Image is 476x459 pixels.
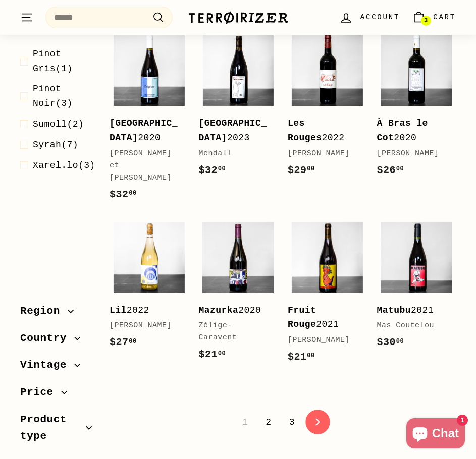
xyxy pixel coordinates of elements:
sup: 00 [307,352,314,359]
div: 2021 [377,303,446,318]
b: Mazurka [199,305,239,315]
sup: 00 [218,350,226,357]
span: (1) [33,47,93,76]
span: Pinot Noir [33,84,61,109]
a: 3 [283,414,301,431]
span: $30 [377,336,404,348]
span: 1 [236,414,254,431]
div: 2021 [288,303,357,332]
sup: 00 [307,165,314,173]
span: $26 [377,164,404,176]
span: (3) [33,82,93,111]
div: Mas Coutelou [377,320,446,332]
a: Fruit Rouge2021[PERSON_NAME] [288,218,367,375]
span: $21 [288,351,315,363]
sup: 00 [396,165,404,173]
span: 3 [424,17,428,24]
button: Country [20,327,93,355]
span: (3) [33,158,95,173]
span: $32 [110,189,137,200]
span: (2) [33,117,84,132]
div: 2020 [199,303,268,318]
a: Lil2022[PERSON_NAME] [110,218,189,361]
a: Mazurka2020Zélige-Caravent [199,218,278,373]
span: Xarel.lo [33,160,78,170]
sup: 00 [218,165,226,173]
span: Country [20,330,74,347]
div: [PERSON_NAME] [110,320,179,332]
b: [GEOGRAPHIC_DATA] [110,118,178,143]
span: Price [20,384,61,401]
span: Vintage [20,357,74,374]
div: [PERSON_NAME] et [PERSON_NAME] [110,148,179,184]
span: Product type [20,411,86,445]
b: Fruit Rouge [288,305,316,330]
div: Zélige-Caravent [199,320,268,344]
span: Cart [433,12,456,23]
span: $27 [110,336,137,348]
div: 2022 [288,116,357,145]
b: [GEOGRAPHIC_DATA] [199,118,267,143]
a: Account [333,3,406,32]
a: Les Rouges2022[PERSON_NAME] [288,31,367,189]
span: Sumoll [33,119,67,129]
span: $32 [199,164,226,176]
span: $21 [199,349,226,360]
div: [PERSON_NAME] [288,148,357,160]
a: Cart [406,3,462,32]
a: À Bras le Cot2020[PERSON_NAME] [377,31,456,189]
button: Price [20,381,93,409]
button: Region [20,301,93,328]
span: (7) [33,138,78,152]
span: Account [360,12,400,23]
a: Matubu2021Mas Coutelou [377,218,456,361]
inbox-online-store-chat: Shopify online store chat [403,418,468,451]
span: $29 [288,164,315,176]
sup: 00 [129,190,136,197]
div: [PERSON_NAME] [288,334,357,347]
b: Les Rouges [288,118,322,143]
a: [GEOGRAPHIC_DATA]2023Mendall [199,31,278,189]
span: Syrah [33,140,61,150]
div: 2023 [199,116,268,145]
sup: 00 [396,338,404,345]
div: [PERSON_NAME] [377,148,446,160]
div: 2020 [377,116,446,145]
span: Pinot Gris [33,49,61,74]
b: À Bras le Cot [377,118,428,143]
b: Matubu [377,305,411,315]
a: 2 [259,414,277,431]
sup: 00 [129,338,136,345]
button: Product type [20,409,93,452]
a: [GEOGRAPHIC_DATA]2020[PERSON_NAME] et [PERSON_NAME] [110,31,189,213]
button: Vintage [20,355,93,382]
div: 2022 [110,303,179,318]
span: Region [20,303,68,320]
div: Mendall [199,148,268,160]
b: Lil [110,305,127,315]
div: 2020 [110,116,179,145]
